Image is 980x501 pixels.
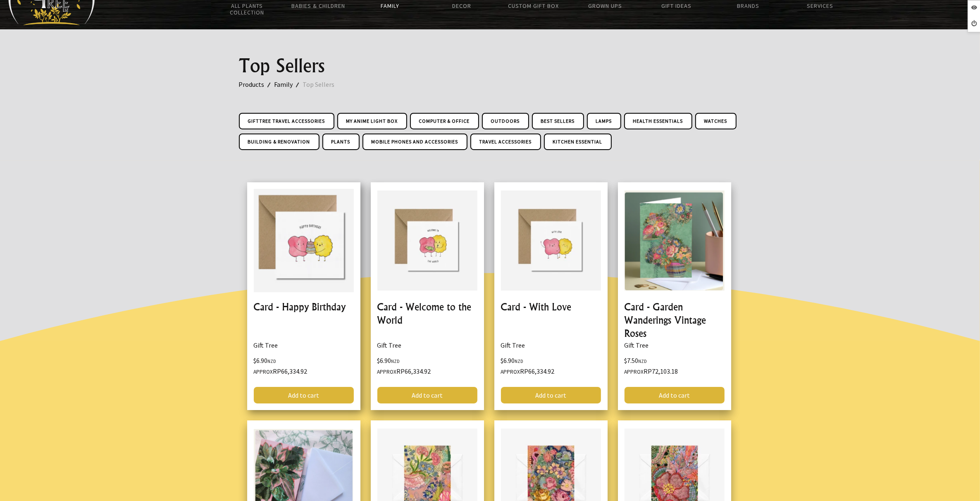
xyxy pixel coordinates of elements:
[239,113,334,129] a: GiftTree Travel accessories
[410,113,479,129] a: Computer & Office
[482,113,529,129] a: Outdoors
[501,387,601,403] a: Add to cart
[239,134,320,150] a: Building & Renovation
[470,134,541,150] a: Travel Accessories
[254,387,354,403] a: Add to cart
[377,387,477,403] a: Add to cart
[274,79,303,90] a: Family
[239,56,742,76] h1: Top Sellers
[239,79,274,90] a: Products
[303,79,345,90] a: Top Sellers
[322,134,360,150] a: Plants
[532,113,584,129] a: Best Sellers
[695,113,737,129] a: Watches
[544,134,612,150] a: Kitchen Essential
[337,113,407,129] a: My Anime Light Box
[625,387,725,403] a: Add to cart
[624,113,692,129] a: Health Essentials
[587,113,621,129] a: Lamps
[362,134,467,150] a: Mobile Phones And Accessories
